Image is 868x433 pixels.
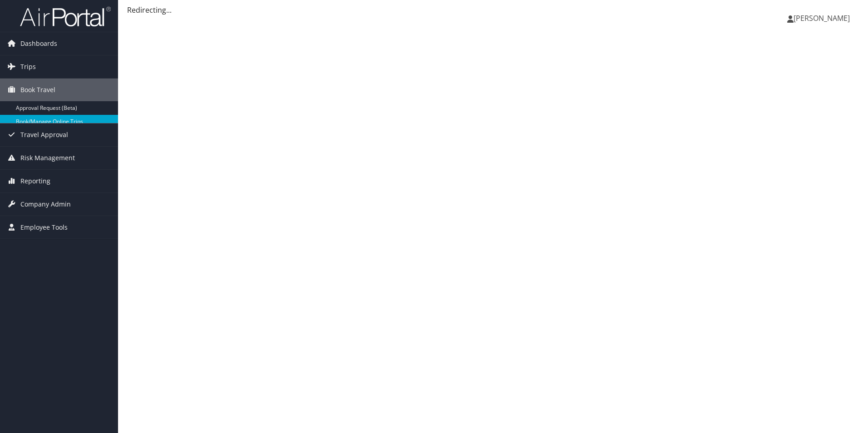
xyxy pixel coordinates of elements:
[127,5,859,15] div: Redirecting...
[794,13,850,23] span: [PERSON_NAME]
[20,147,75,169] span: Risk Management
[20,32,57,55] span: Dashboards
[20,123,68,146] span: Travel Approval
[20,216,68,239] span: Employee Tools
[20,170,50,192] span: Reporting
[20,193,71,216] span: Company Admin
[20,79,55,101] span: Book Travel
[20,55,36,78] span: Trips
[787,5,859,32] a: [PERSON_NAME]
[20,6,111,27] img: airportal-logo.png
